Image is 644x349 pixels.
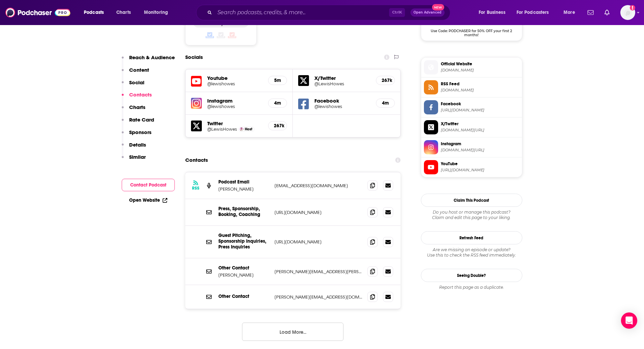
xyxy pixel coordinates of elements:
[421,247,522,258] div: Are we missing an episode or update? Use this to check the RSS feed immediately.
[5,6,70,19] a: Podchaser - Follow, Share and Rate Podcasts
[122,179,175,191] button: Contact Podcast
[441,61,519,67] span: Official Website
[218,272,269,278] p: [PERSON_NAME]
[275,269,362,275] p: [PERSON_NAME][EMAIL_ADDRESS][PERSON_NAME][DOMAIN_NAME]
[421,5,522,37] a: SimpleCast Deal: Use Code: PODCHASER for 50% OFF your first 2 months!
[207,75,263,81] h5: Youtube
[122,141,146,154] button: Details
[242,323,343,341] button: Load More...
[218,233,269,250] p: Guest Pitching, Sponsorship Inquiries, Press Inquiries
[218,186,269,192] p: [PERSON_NAME]
[129,129,151,135] p: Sponsors
[240,127,243,131] img: Lewis Howes
[424,60,519,74] a: Official Website[DOMAIN_NAME]
[474,7,514,18] button: open menu
[129,141,146,148] p: Details
[275,183,362,189] p: [EMAIL_ADDRESS][DOMAIN_NAME]
[389,8,405,17] span: Ctrl K
[432,4,444,10] span: New
[424,120,519,134] a: X/Twitter[DOMAIN_NAME][URL]
[218,265,269,271] p: Other Contact
[191,98,202,109] img: iconImage
[129,91,152,98] p: Contacts
[441,148,519,153] span: instagram.com/lewishowes
[129,67,149,73] p: Content
[275,210,362,215] p: [URL][DOMAIN_NAME]
[122,67,149,79] button: Content
[207,81,263,86] a: @lewishowes
[421,231,522,244] button: Refresh Feed
[215,7,389,18] input: Search podcasts, credits, & more...
[84,8,104,17] span: Podcasts
[207,104,263,109] a: @lewishowes
[441,101,519,107] span: Facebook
[421,25,522,37] span: Use Code: PODCHASER for 50% OFF your first 2 months!
[413,11,442,14] span: Open Advanced
[122,54,175,67] button: Reach & Audience
[139,7,177,18] button: open menu
[218,179,269,185] p: Podcast Email
[421,285,522,290] div: Report this page as a duplicate.
[441,121,519,127] span: X/Twitter
[116,8,131,17] span: Charts
[382,78,389,83] h5: 267k
[564,8,575,17] span: More
[122,104,145,116] button: Charts
[218,293,269,299] p: Other Contact
[421,269,522,282] a: Seeing Double?
[122,91,152,104] button: Contacts
[441,108,519,113] span: https://www.facebook.com/lewishowes
[441,88,519,93] span: rss.art19.com
[275,294,362,300] p: [PERSON_NAME][EMAIL_ADDRESS][DOMAIN_NAME]
[275,239,362,245] p: [URL][DOMAIN_NAME]
[314,104,371,109] a: @lewishowes
[207,97,263,104] h5: Instagram
[207,127,237,132] a: @LewisHowes
[421,210,522,220] div: Claim and edit this page to your liking.
[441,161,519,167] span: YouTube
[512,7,559,18] button: open menu
[112,7,135,18] a: Charts
[218,206,269,217] p: Press, Sponsorship, Booking, Coaching
[620,5,635,20] img: User Profile
[410,8,445,17] button: Open AdvancedNew
[585,7,596,18] a: Show notifications dropdown
[274,100,281,106] h5: 4m
[620,5,635,20] button: Show profile menu
[630,5,635,10] svg: Add a profile image
[314,81,371,86] a: @LewisHowes
[602,7,612,18] a: Show notifications dropdown
[129,104,145,110] p: Charts
[421,210,522,215] span: Do you host or manage this podcast?
[129,54,175,61] p: Reach & Audience
[245,127,252,131] span: Host
[122,79,144,92] button: Social
[122,154,146,166] button: Similar
[122,116,154,129] button: Rate Card
[192,186,199,191] h3: RSS
[479,8,505,17] span: For Business
[122,129,151,141] button: Sponsors
[621,312,637,329] div: Open Intercom Messenger
[274,123,281,129] h5: 267k
[202,5,457,20] div: Search podcasts, credits, & more...
[620,5,635,20] span: Logged in as RobLouis
[424,100,519,114] a: Facebook[URL][DOMAIN_NAME]
[185,51,203,64] h2: Socials
[441,128,519,133] span: twitter.com/LewisHowes
[424,140,519,154] a: Instagram[DOMAIN_NAME][URL]
[517,8,549,17] span: For Podcasters
[79,7,113,18] button: open menu
[185,154,208,167] h2: Contacts
[274,78,281,83] h5: 5m
[314,75,371,81] h5: X/Twitter
[441,68,519,73] span: siriusxm.com
[424,80,519,94] a: RSS Feed[DOMAIN_NAME]
[129,79,144,86] p: Social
